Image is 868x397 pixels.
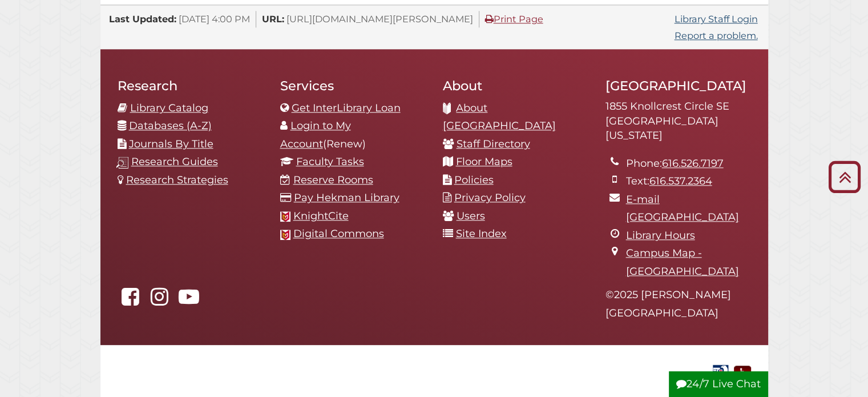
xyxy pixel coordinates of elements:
[262,13,284,25] span: URL:
[286,13,473,25] span: [URL][DOMAIN_NAME][PERSON_NAME]
[626,247,739,278] a: Campus Map - [GEOGRAPHIC_DATA]
[710,364,731,377] a: Government Documents Federal Depository Library
[147,294,173,307] a: hekmanlibrary on Instagram
[280,119,351,150] a: Login to My Account
[293,227,384,240] a: Digital Commons
[118,294,144,307] a: Hekman Library on Facebook
[457,138,530,150] a: Staff Directory
[116,157,128,169] img: research-guides-icon-white_37x37.png
[456,227,507,240] a: Site Index
[129,119,212,132] a: Databases (A-Z)
[280,78,426,94] h2: Services
[734,364,751,377] a: Disability Assistance
[293,174,373,186] a: Reserve Rooms
[109,13,176,25] span: Last Updated:
[293,210,349,222] a: KnightCite
[456,155,512,168] a: Floor Maps
[649,175,712,187] a: 616.537.2364
[626,229,695,242] a: Library Hours
[292,102,401,114] a: Get InterLibrary Loan
[296,155,364,168] a: Faculty Tasks
[824,167,865,186] a: Back to Top
[280,230,290,240] img: Calvin favicon logo
[675,13,758,25] a: Library Staff Login
[129,138,213,150] a: Journals By Title
[626,155,751,173] li: Phone:
[626,193,739,224] a: E-mail [GEOGRAPHIC_DATA]
[294,191,399,204] a: Pay Hekman Library
[130,102,208,114] a: Library Catalog
[131,155,218,168] a: Research Guides
[734,363,751,380] img: Disability Assistance
[454,174,494,186] a: Policies
[485,13,543,25] a: Print Page
[280,211,290,222] img: Calvin favicon logo
[626,173,751,191] li: Text:
[118,78,263,94] h2: Research
[605,286,751,322] p: © 2025 [PERSON_NAME][GEOGRAPHIC_DATA]
[280,117,426,153] li: (Renew)
[662,157,724,170] a: 616.526.7197
[176,294,202,307] a: Hekman Library on YouTube
[605,99,751,143] address: 1855 Knollcrest Circle SE [GEOGRAPHIC_DATA][US_STATE]
[443,78,588,94] h2: About
[179,13,250,25] span: [DATE] 4:00 PM
[126,174,228,186] a: Research Strategies
[710,363,731,380] img: Government Documents Federal Depository Library
[457,210,485,222] a: Users
[675,30,758,41] a: Report a problem.
[485,14,494,23] i: Print Page
[454,191,526,204] a: Privacy Policy
[605,78,751,94] h2: [GEOGRAPHIC_DATA]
